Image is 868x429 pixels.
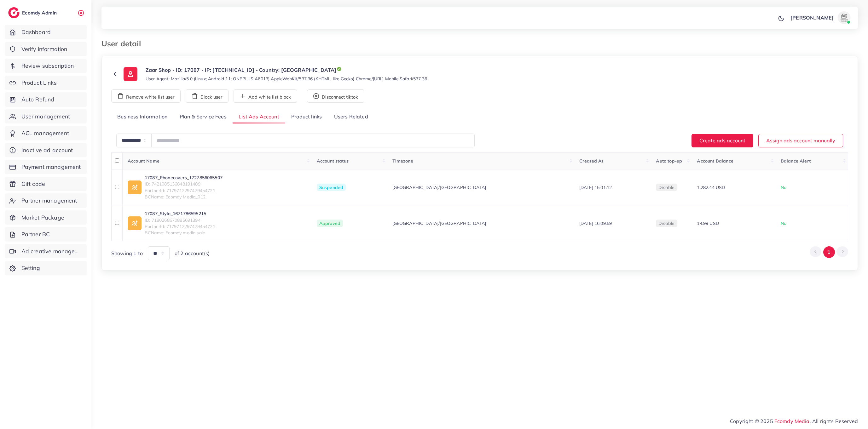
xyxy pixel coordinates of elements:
span: BCName: Ecomdy media sale [145,230,215,236]
a: Users Related [328,110,374,124]
a: Ad creative management [5,244,87,259]
span: Product Links [21,79,57,87]
img: icon-tick.de4e08dc.svg [336,66,342,72]
a: User management [5,109,87,124]
span: Dashboard [21,28,51,36]
img: ic-ad-info.7fc67b75.svg [128,180,142,194]
span: Account status [317,158,349,164]
span: ACL management [21,129,69,137]
span: ID: 7421085136848191489 [145,181,223,187]
span: Setting [21,264,40,272]
span: [DATE] 16:09:59 [579,220,612,226]
span: disable [658,185,674,190]
span: Market Package [21,214,64,222]
a: Payment management [5,160,87,174]
span: Approved [317,220,343,227]
p: [PERSON_NAME] [790,14,834,21]
span: Auto top-up [656,158,682,164]
a: Market Package [5,210,87,225]
span: PartnerId: 7179712297479454721 [145,187,223,194]
button: Block user [186,89,229,103]
h2: Ecomdy Admin [22,10,58,16]
span: Balance Alert [781,158,811,164]
span: Payment management [21,163,81,171]
span: 1,282.44 USD [697,185,725,190]
span: Gift code [21,180,45,188]
span: Ad creative management [21,247,82,255]
a: Product links [285,110,328,124]
button: Create ads account [692,134,753,147]
span: PartnerId: 7179712297479454721 [145,223,215,230]
a: 17087_Phonecovers_1727856065507 [145,174,223,181]
a: Partner management [5,193,87,208]
span: Account Name [128,158,159,164]
a: Dashboard [5,25,87,39]
span: Verify information [21,45,67,53]
span: BCName: Ecomdy Media_012 [145,194,223,200]
a: List Ads Account [233,110,285,124]
button: Assign ads account manually [758,134,843,147]
span: , All rights Reserved [810,417,858,425]
small: User Agent: Mozilla/5.0 (Linux; Android 11; ONEPLUS A6013) AppleWebKit/537.36 (KHTML, like Gecko)... [146,76,427,82]
a: Product Links [5,76,87,90]
p: Zaar Shop - ID: 17087 - IP: [TECHNICAL_ID] - Country: [GEOGRAPHIC_DATA] [146,66,427,74]
a: Partner BC [5,227,87,242]
span: Inactive ad account [21,146,73,154]
span: ID: 7180268670885691394 [145,217,215,223]
ul: Pagination [810,246,848,258]
a: Verify information [5,42,87,56]
a: Business Information [111,110,174,124]
img: ic-ad-info.7fc67b75.svg [128,216,142,230]
img: logo [8,7,20,18]
span: Created At [579,158,604,164]
span: Copyright © 2025 [730,417,858,425]
span: [DATE] 15:01:12 [579,185,612,190]
span: No [781,220,786,226]
span: [GEOGRAPHIC_DATA]/[GEOGRAPHIC_DATA] [392,220,486,226]
button: Add white list block [234,89,297,103]
a: Review subscription [5,59,87,73]
span: Suspended [317,184,346,191]
img: ic-user-info.36bf1079.svg [124,67,137,81]
span: [GEOGRAPHIC_DATA]/[GEOGRAPHIC_DATA] [392,184,486,191]
span: Review subscription [21,62,74,70]
img: avatar [838,11,850,24]
span: Partner management [21,197,77,205]
a: Setting [5,261,87,275]
a: Ecomdy Media [774,418,810,424]
span: of 2 account(s) [175,250,210,257]
span: disable [658,220,674,226]
a: Auto Refund [5,92,87,107]
button: Disconnect tiktok [307,89,364,103]
span: Partner BC [21,230,50,238]
a: Plan & Service Fees [174,110,233,124]
span: User management [21,112,70,121]
a: Gift code [5,177,87,191]
button: Remove white list user [111,89,181,103]
a: ACL management [5,126,87,140]
a: Inactive ad account [5,143,87,157]
h3: User detail [101,39,146,48]
span: No [781,185,786,190]
span: Auto Refund [21,95,55,104]
span: Account Balance [697,158,733,164]
a: 17087_Stylo_1671786595215 [145,210,215,217]
span: Showing 1 to [111,250,143,257]
span: Timezone [392,158,413,164]
span: 14.99 USD [697,220,719,226]
button: Go to page 1 [823,246,835,258]
a: [PERSON_NAME]avatar [787,11,853,24]
a: logoEcomdy Admin [8,7,58,18]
